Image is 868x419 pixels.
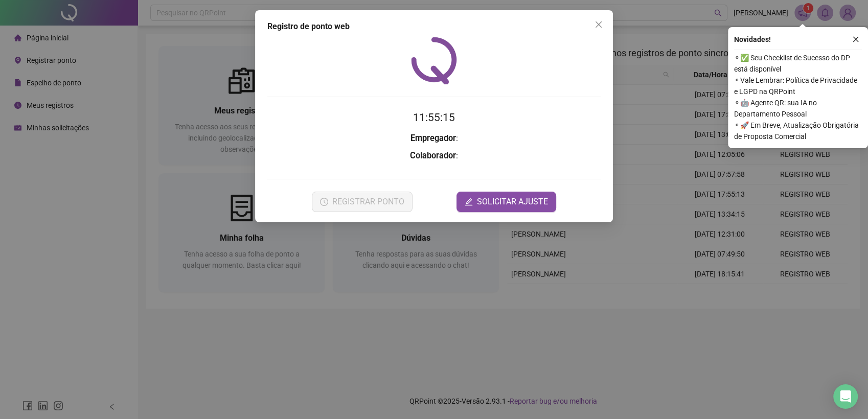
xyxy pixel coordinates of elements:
span: ⚬ Vale Lembrar: Política de Privacidade e LGPD na QRPoint [734,75,862,97]
span: ⚬ 🤖 Agente QR: sua IA no Departamento Pessoal [734,97,862,120]
button: editSOLICITAR AJUSTE [456,192,556,212]
span: close [852,36,859,43]
span: close [595,20,603,29]
strong: Colaborador [410,151,456,160]
strong: Empregador [410,133,456,143]
span: SOLICITAR AJUSTE [477,196,548,208]
span: edit [465,198,473,206]
div: Open Intercom Messenger [833,384,858,409]
span: Novidades ! [734,34,771,45]
div: Registro de ponto web [267,20,601,33]
span: ⚬ ✅ Seu Checklist de Sucesso do DP está disponível [734,52,862,75]
button: Close [590,16,607,33]
img: QRPoint [411,37,457,84]
h3: : [267,149,601,162]
span: ⚬ 🚀 Em Breve, Atualização Obrigatória de Proposta Comercial [734,120,862,142]
h3: : [267,132,601,145]
time: 11:55:15 [413,111,455,124]
button: REGISTRAR PONTO [312,192,413,212]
